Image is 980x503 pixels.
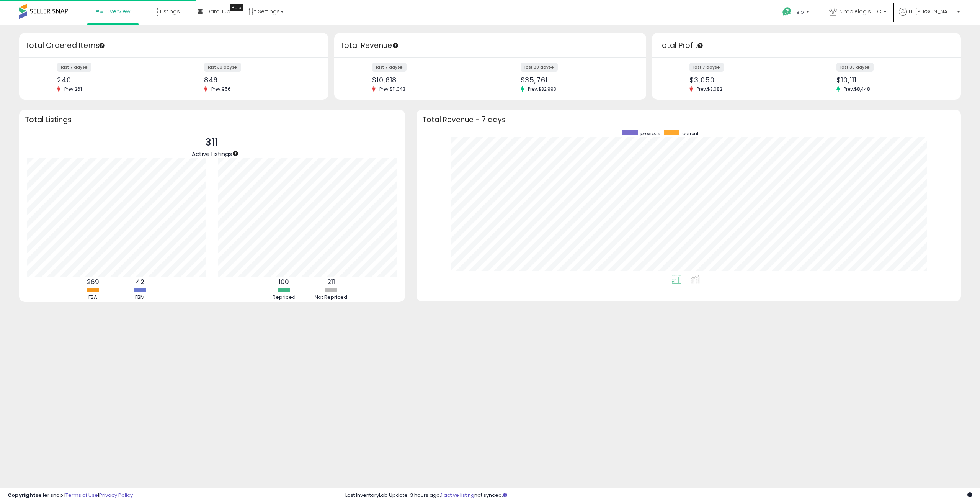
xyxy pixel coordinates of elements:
[689,63,724,72] label: last 7 days
[422,117,955,123] h3: Total Revenue - 7 days
[521,63,558,72] label: last 30 days
[899,8,960,25] a: Hi [PERSON_NAME]
[840,86,874,92] span: Prev: $8,448
[794,9,804,15] span: Help
[689,76,800,84] div: $3,050
[682,130,699,137] span: current
[87,277,99,287] b: 269
[160,8,180,15] span: Listings
[524,86,560,92] span: Prev: $32,993
[192,135,232,150] p: 311
[204,63,241,72] label: last 30 days
[25,40,323,51] h3: Total Ordered Items
[98,42,105,49] div: Tooltip anchor
[136,277,144,287] b: 42
[261,294,307,301] div: Repriced
[204,76,315,84] div: 846
[836,63,874,72] label: last 30 days
[392,42,399,49] div: Tooltip anchor
[372,76,484,84] div: $10,618
[839,8,881,15] span: Nimblelogis LLC
[521,76,633,84] div: $35,761
[697,42,704,49] div: Tooltip anchor
[693,86,726,92] span: Prev: $3,082
[25,117,399,123] h3: Total Listings
[308,294,354,301] div: Not Repriced
[206,8,230,15] span: DataHub
[640,130,660,137] span: previous
[207,86,235,92] span: Prev: 956
[232,150,239,157] div: Tooltip anchor
[372,63,407,72] label: last 7 days
[836,76,947,84] div: $10,111
[909,8,955,15] span: Hi [PERSON_NAME]
[782,7,792,16] i: Get Help
[376,86,409,92] span: Prev: $11,043
[776,1,817,25] a: Help
[60,86,86,92] span: Prev: 261
[327,277,335,287] b: 211
[279,277,289,287] b: 100
[192,150,232,158] span: Active Listings
[105,8,130,15] span: Overview
[340,40,640,51] h3: Total Revenue
[70,294,116,301] div: FBA
[57,76,168,84] div: 240
[658,40,955,51] h3: Total Profit
[57,63,91,72] label: last 7 days
[230,4,243,11] div: Tooltip anchor
[117,294,163,301] div: FBM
